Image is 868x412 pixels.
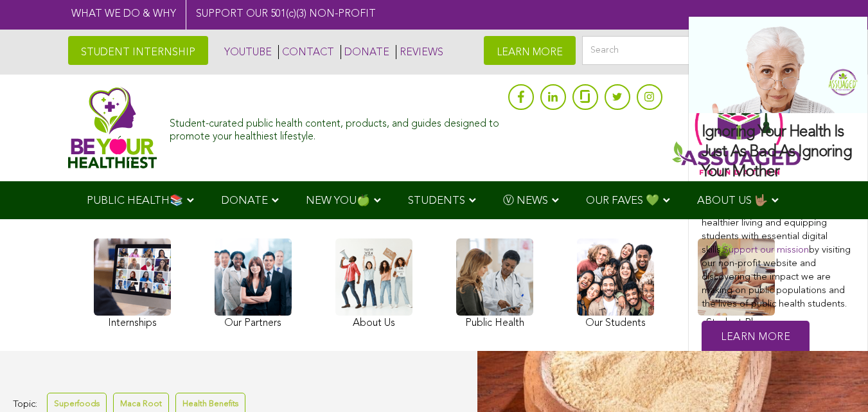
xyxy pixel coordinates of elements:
[170,112,501,143] div: Student-curated public health content, products, and guides designed to promote your healthiest l...
[221,45,272,59] a: YOUTUBE
[697,195,768,206] span: ABOUT US 🤟🏽
[804,350,868,412] iframe: Chat Widget
[702,321,810,355] a: Learn More
[484,36,576,65] a: LEARN MORE
[408,195,465,206] span: STUDENTS
[68,36,208,65] a: STUDENT INTERNSHIP
[221,195,268,206] span: DONATE
[306,195,370,206] span: NEW YOU🍏
[672,81,801,175] img: Assuaged App
[586,195,659,206] span: OUR FAVES 💚
[68,87,157,168] img: Assuaged
[396,45,443,59] a: REVIEWS
[68,181,801,219] div: Navigation Menu
[503,195,548,206] span: Ⓥ NEWS
[341,45,389,59] a: DONATE
[582,36,801,65] input: Search
[87,195,183,206] span: PUBLIC HEALTH📚
[278,45,334,59] a: CONTACT
[580,90,589,103] img: glassdoor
